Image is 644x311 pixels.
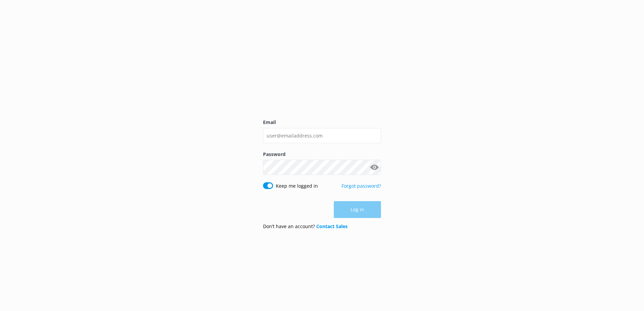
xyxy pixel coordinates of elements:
label: Password [263,151,381,158]
button: Show password [368,161,381,174]
a: Contact Sales [316,223,348,229]
label: Keep me logged in [276,182,318,190]
a: Forgot password? [342,183,381,189]
label: Email [263,119,381,126]
input: user@emailaddress.com [263,128,381,143]
p: Don’t have an account? [263,223,348,230]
